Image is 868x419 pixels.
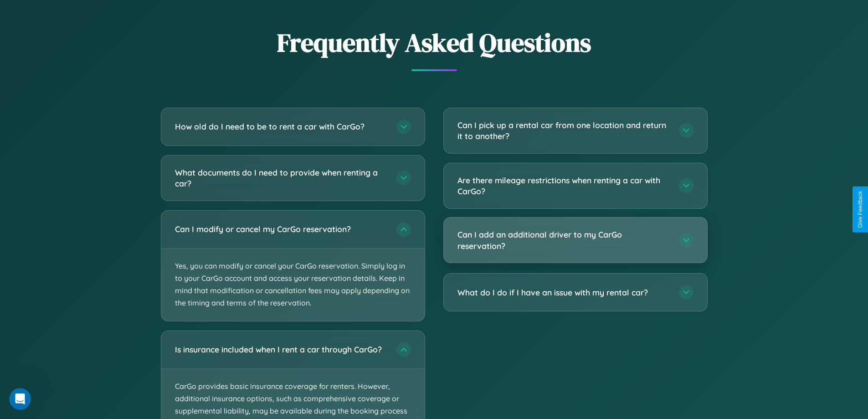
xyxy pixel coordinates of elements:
p: Yes, you can modify or cancel your CarGo reservation. Simply log in to your CarGo account and acc... [161,248,425,321]
h3: Are there mileage restrictions when renting a car with CarGo? [457,175,670,197]
h3: What documents do I need to provide when renting a car? [175,167,387,189]
h3: Can I pick up a rental car from one location and return it to another? [457,119,670,142]
h3: Can I modify or cancel my CarGo reservation? [175,223,387,235]
h3: Is insurance included when I rent a car through CarGo? [175,344,387,355]
h2: Frequently Asked Questions [161,25,708,60]
h3: How old do I need to be to rent a car with CarGo? [175,121,387,132]
h3: Can I add an additional driver to my CarGo reservation? [457,229,670,251]
h3: What do I do if I have an issue with my rental car? [457,287,670,298]
div: Give Feedback [857,191,863,228]
iframe: Intercom live chat [9,388,31,410]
